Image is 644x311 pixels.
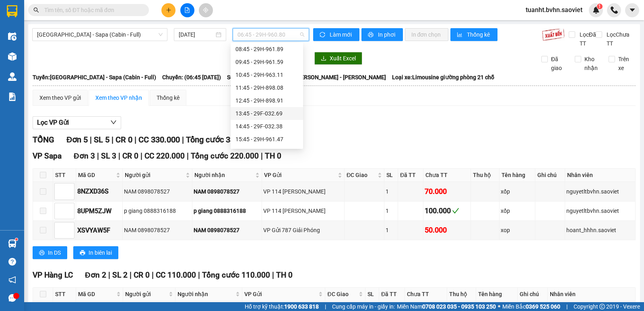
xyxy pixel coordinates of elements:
div: Xem theo VP nhận [95,93,142,102]
div: 11:45 - 29H-898.08 [235,83,298,92]
span: SL 5 [94,135,109,144]
span: Chuyến: (06:45 [DATE]) [162,73,221,82]
div: 14:45 - 29F-032.38 [235,122,298,131]
th: Đã TT [379,288,405,301]
span: Miền Bắc [502,302,560,311]
img: warehouse-icon [8,32,17,41]
td: VP 114 Trần Nhật Duật [262,182,345,201]
span: Tổng cước 220.000 [191,151,259,161]
span: Lọc Chưa TT [603,30,636,48]
span: VP Sapa [33,151,62,161]
img: solution-icon [8,93,17,101]
span: tuanht.bvhn.saoviet [519,5,589,15]
button: aim [199,3,213,17]
span: Kho nhận [581,55,602,72]
span: Đã giao [548,55,569,72]
span: Hà Nội - Sapa (Cabin - Full) [37,29,163,41]
span: notification [8,276,16,284]
span: | [90,135,92,144]
img: phone-icon [611,6,618,14]
span: | [140,151,142,161]
span: TH 0 [276,270,293,280]
img: warehouse-icon [8,72,17,81]
span: In DS [48,248,61,257]
span: | [198,270,200,280]
span: plus [166,7,171,13]
div: 1 [386,206,396,215]
span: Trên xe [615,55,636,72]
span: Mã GD [78,290,115,299]
span: | [134,135,136,144]
span: down [110,119,117,126]
div: 1 [386,187,396,196]
sup: 1 [597,4,603,9]
button: downloadXuất Excel [314,52,362,65]
span: | [152,270,154,280]
span: Người nhận [178,290,234,299]
div: Xem theo VP gửi [39,93,81,102]
span: printer [39,250,45,256]
span: | [97,151,99,161]
span: TỔNG [33,135,54,144]
span: CR 0 [134,270,150,280]
span: VP Hàng LC [33,270,73,280]
th: Thu hộ [447,288,476,301]
span: In phơi [378,30,396,39]
span: ĐC Giao [327,290,357,299]
span: file-add [184,7,190,13]
span: Hỗ trợ kỹ thuật: [245,302,319,311]
span: Thống kê [467,30,491,39]
span: Xuất Excel [330,54,356,63]
span: Đơn 3 [74,151,95,161]
span: CC 220.000 [144,151,185,161]
div: VP Gửi 787 Giải Phóng [263,226,343,235]
button: file-add [180,3,194,17]
span: sync [320,32,326,38]
div: 15:45 - 29H-961.47 [235,135,298,144]
span: CC 330.000 [138,135,180,144]
span: SL 2 [112,270,128,280]
td: 8UPM5ZJW [76,202,123,221]
th: Chưa TT [405,288,448,301]
img: 9k= [542,28,565,41]
strong: 0708 023 035 - 0935 103 250 [422,303,496,310]
b: Tuyến: [GEOGRAPHIC_DATA] - Sapa (Cabin - Full) [33,74,156,80]
span: | [130,270,132,280]
th: Ghi chú [535,169,566,182]
span: | [325,302,326,311]
span: In biên lai [89,248,112,257]
span: Tổng cước 110.000 [202,270,270,280]
span: Cung cấp máy in - giấy in: [332,302,395,311]
td: 8NZXD36S [76,182,123,201]
span: Số xe: 29H-960.80 [227,73,272,82]
span: printer [80,250,85,256]
img: warehouse-icon [8,52,17,61]
span: | [182,135,184,144]
div: Thống kê [157,93,180,102]
span: copyright [599,304,605,309]
span: Đơn 2 [85,270,106,280]
span: ⚪️ [498,305,500,308]
div: 1 [386,226,396,235]
span: 1 [598,4,601,9]
span: | [111,135,114,144]
div: hoant_hhhn.saoviet [566,226,634,235]
span: SL 3 [101,151,116,161]
span: CR 0 [122,151,138,161]
div: 70.000 [425,186,469,197]
span: VP Gửi [264,171,336,179]
div: 08:45 - 29H-961.89 [235,45,298,54]
span: Tài xế: [PERSON_NAME] - [PERSON_NAME] [279,73,386,82]
span: check [452,207,459,214]
th: Chưa TT [423,169,471,182]
span: Lọc Đã TT [576,30,597,48]
span: printer [368,32,375,38]
div: XSVYAW5F [77,225,121,235]
button: Lọc VP Gửi [33,116,121,129]
input: Tìm tên, số ĐT hoặc mã đơn [44,6,139,14]
th: Thu hộ [471,169,500,182]
th: SL [365,288,379,301]
span: | [187,151,189,161]
div: nguyetltbvhn.saoviet [566,206,634,215]
div: 50.000 [425,224,469,236]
